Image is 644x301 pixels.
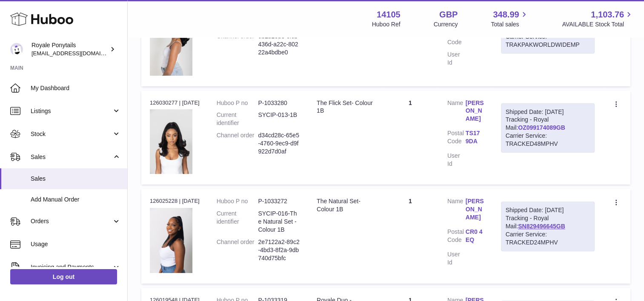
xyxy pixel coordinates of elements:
[217,99,258,107] dt: Huboo P no
[491,9,529,28] a: 348.99 Total sales
[434,20,458,28] div: Currency
[466,99,484,123] a: [PERSON_NAME]
[150,10,192,76] img: 141051741007158.png
[258,238,300,262] dd: 2e7122a2-89c2-4bd3-8f2a-9db740d75bfc
[439,9,458,20] strong: GBP
[506,108,590,116] div: Shipped Date: [DATE]
[506,33,590,49] div: Carrier Service: TRAKPAKWORLDWIDEMP
[31,130,112,138] span: Stock
[31,196,121,204] span: Add Manual Order
[447,250,466,267] dt: User Id
[447,197,466,224] dt: Name
[31,175,121,183] span: Sales
[501,202,595,251] div: Tracking - Royal Mail:
[518,223,565,230] a: SN829496645GB
[31,217,112,225] span: Orders
[562,9,634,28] a: 1,103.76 AVAILABLE Stock Total
[217,210,258,234] dt: Current identifier
[447,152,466,168] dt: User Id
[466,228,484,244] a: CR0 4EQ
[317,197,373,213] div: The Natural Set- Colour 1B
[31,153,112,161] span: Sales
[217,197,258,205] dt: Huboo P no
[447,129,466,148] dt: Postal Code
[382,91,439,185] td: 1
[31,240,121,248] span: Usage
[466,129,484,145] a: TS17 9DA
[493,9,519,20] span: 348.99
[150,109,192,174] img: 141051741008947.png
[491,20,529,28] span: Total sales
[10,43,23,56] img: qphill92@gmail.com
[506,132,590,148] div: Carrier Service: TRACKED48MPHV
[518,124,565,131] a: OZ099174089GB
[217,32,258,57] dt: Channel order
[562,20,634,28] span: AVAILABLE Stock Total
[31,41,108,57] div: Royale Ponytails
[447,51,466,67] dt: User Id
[506,230,590,247] div: Carrier Service: TRACKED24MPHV
[258,131,300,156] dd: d34cd28c-65e5-4760-9ec9-d9f922d7d0af
[150,99,200,107] div: 126030277 | [DATE]
[591,9,624,20] span: 1,103.76
[31,50,125,57] span: [EMAIL_ADDRESS][DOMAIN_NAME]
[31,263,112,271] span: Invoicing and Payments
[447,228,466,246] dt: Postal Code
[258,99,300,107] dd: P-1033280
[258,210,300,234] dd: SYCIP-016-The Natural Set - Colour 1B
[447,99,466,125] dt: Name
[258,197,300,205] dd: P-1033272
[31,107,112,115] span: Listings
[447,30,466,46] dt: Postal Code
[382,189,439,284] td: 1
[377,9,401,20] strong: 14105
[372,20,401,28] div: Huboo Ref
[217,111,258,127] dt: Current identifier
[317,99,373,115] div: The Flick Set- Colour 1B
[506,206,590,214] div: Shipped Date: [DATE]
[150,208,192,273] img: 141051741006838.png
[150,197,200,205] div: 126025228 | [DATE]
[258,32,300,57] dd: 0b2b25b8-cfcb-436d-a22c-80222a4bdbe0
[217,238,258,262] dt: Channel order
[258,111,300,127] dd: SYCIP-013-1B
[31,84,121,92] span: My Dashboard
[466,197,484,221] a: [PERSON_NAME]
[10,269,117,284] a: Log out
[501,103,595,153] div: Tracking - Royal Mail:
[217,131,258,156] dt: Channel order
